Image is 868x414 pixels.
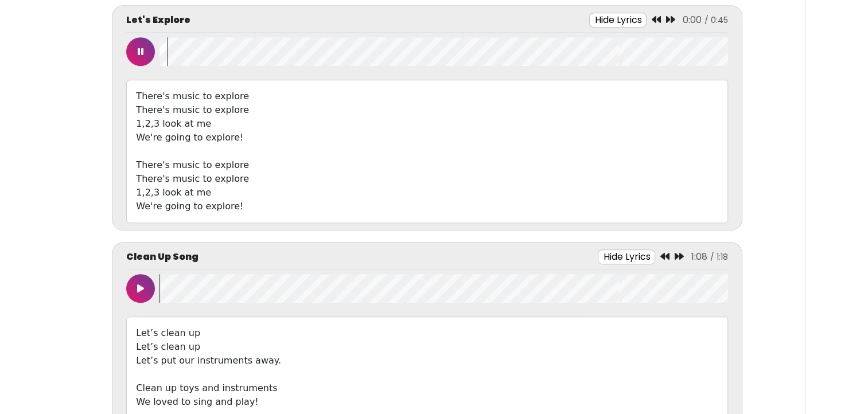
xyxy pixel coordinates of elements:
button: Hide Lyrics [598,249,655,264]
p: Clean Up Song [126,250,198,264]
div: There's music to explore There's music to explore 1,2,3 look at me We're going to explore! There'... [126,80,727,223]
span: / 1:18 [710,251,728,263]
span: 1:08 [691,250,707,263]
p: Let's Explore [126,13,190,27]
span: / 0:45 [704,14,728,26]
button: Hide Lyrics [589,13,647,28]
span: 0:00 [683,13,702,26]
